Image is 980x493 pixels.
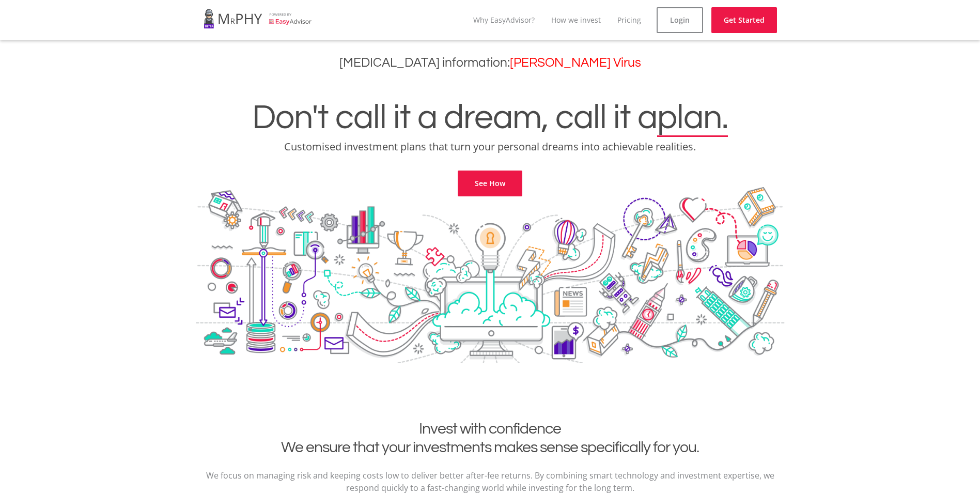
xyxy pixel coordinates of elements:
h1: Don't call it a dream, call it a [8,100,972,135]
h2: Invest with confidence We ensure that your investments makes sense specifically for you. [204,420,777,457]
p: Customised investment plans that turn your personal dreams into achievable realities. [8,140,972,154]
a: Get Started [711,7,777,33]
h3: [MEDICAL_DATA] information: [8,55,972,70]
a: Pricing [617,15,641,25]
a: Login [657,7,703,33]
a: How we invest [551,15,601,25]
a: Why EasyAdvisor? [473,15,535,25]
span: plan. [657,100,728,135]
a: [PERSON_NAME] Virus [510,56,641,69]
a: See How [458,171,522,196]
